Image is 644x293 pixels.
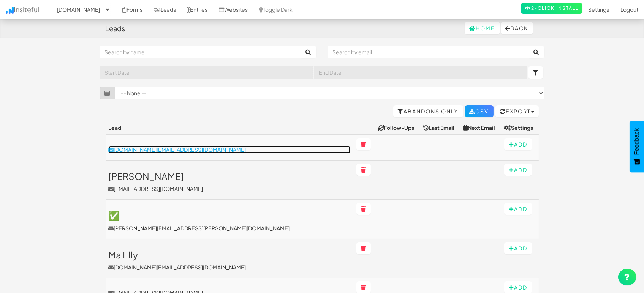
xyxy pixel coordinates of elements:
th: Settings [501,121,539,135]
th: Follow-Ups [375,121,420,135]
img: icon.png [6,7,14,14]
input: Start Date [100,66,313,79]
button: Add [504,203,532,215]
p: [PERSON_NAME][EMAIL_ADDRESS][PERSON_NAME][DOMAIN_NAME] [109,224,350,232]
button: Add [504,164,532,176]
button: Add [504,242,532,254]
a: Home [465,22,500,34]
span: Feedback [633,128,640,155]
input: Search by email [328,46,530,58]
h4: Leads [106,25,125,32]
a: Abandons Only [393,105,463,117]
a: CSV [465,105,494,117]
a: [DOMAIN_NAME][EMAIL_ADDRESS][DOMAIN_NAME] [109,146,350,153]
button: Feedback - Show survey [630,121,644,172]
p: [DOMAIN_NAME][EMAIL_ADDRESS][DOMAIN_NAME] [109,263,350,271]
a: [PERSON_NAME][EMAIL_ADDRESS][DOMAIN_NAME] [109,171,350,192]
button: Back [501,22,533,34]
th: Lead [106,121,353,135]
button: Export [495,105,539,117]
th: Last Email [420,121,460,135]
input: Search by name [100,46,302,58]
input: End Date [314,66,527,79]
p: [EMAIL_ADDRESS][DOMAIN_NAME] [109,185,350,192]
th: Next Email [460,121,501,135]
h3: [PERSON_NAME] [109,171,350,181]
button: Add [504,138,532,150]
a: ✅[PERSON_NAME][EMAIL_ADDRESS][PERSON_NAME][DOMAIN_NAME] [109,210,350,232]
a: Ma Elly[DOMAIN_NAME][EMAIL_ADDRESS][DOMAIN_NAME] [109,250,350,271]
h3: ✅ [109,210,350,220]
a: 2-Click Install [521,3,582,14]
h3: Ma Elly [109,250,350,260]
